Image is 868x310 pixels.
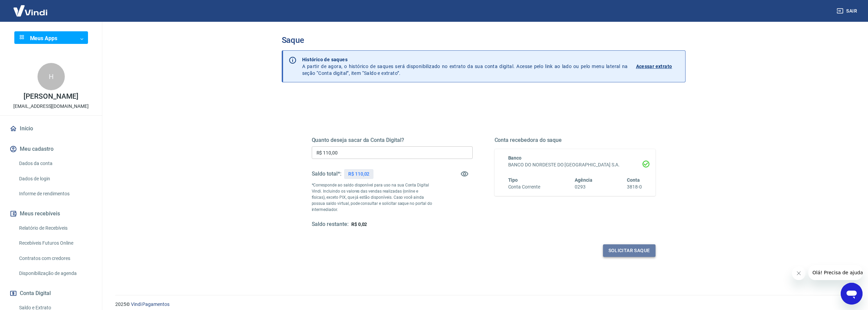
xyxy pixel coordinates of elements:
p: R$ 110,02 [348,170,370,178]
span: R$ 0,02 [351,222,367,227]
span: Agência [575,177,592,183]
h3: Saque [282,35,686,45]
button: Sair [835,5,860,17]
a: Vindi Pagamentos [131,301,170,307]
h5: Saldo total*: [312,170,341,177]
span: Banco [508,155,522,161]
span: Olá! Precisa de ajuda? [4,5,57,10]
p: Histórico de saques [302,56,628,63]
a: Acessar extrato [636,56,680,77]
h5: Saldo restante: [312,221,349,228]
button: Solicitar saque [603,244,656,257]
a: Início [8,121,94,136]
h6: 3818-0 [627,183,642,191]
a: Relatório de Recebíveis [16,221,94,235]
p: 2025 © [115,301,852,308]
h5: Quanto deseja sacar da Conta Digital? [312,137,473,144]
p: A partir de agora, o histórico de saques será disponibilizado no extrato da sua conta digital. Ac... [302,56,628,77]
p: Acessar extrato [636,63,672,70]
a: Contratos com credores [16,251,94,265]
p: *Corresponde ao saldo disponível para uso na sua Conta Digital Vindi. Incluindo os valores das ve... [312,182,432,213]
a: Recebíveis Futuros Online [16,236,94,250]
h6: BANCO DO NORDESTE DO [GEOGRAPHIC_DATA] S.A. [508,161,642,168]
button: Meus recebíveis [8,206,94,221]
iframe: Mensagem da empresa [808,265,863,280]
p: [PERSON_NAME] [24,93,78,100]
span: Conta [627,177,640,183]
button: Meu cadastro [8,142,94,157]
h6: Conta Corrente [508,183,540,191]
p: [EMAIL_ADDRESS][DOMAIN_NAME] [13,103,89,110]
h6: 0293 [575,183,592,191]
a: Disponibilização de agenda [16,266,94,280]
h5: Conta recebedora do saque [495,137,656,144]
a: Informe de rendimentos [16,187,94,201]
iframe: Fechar mensagem [792,266,806,280]
a: Dados da conta [16,157,94,170]
img: Vindi [8,0,53,21]
button: Conta Digital [8,286,94,301]
span: Tipo [508,177,518,183]
iframe: Botão para abrir a janela de mensagens [841,283,863,305]
div: H [38,63,65,90]
a: Dados de login [16,172,94,186]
